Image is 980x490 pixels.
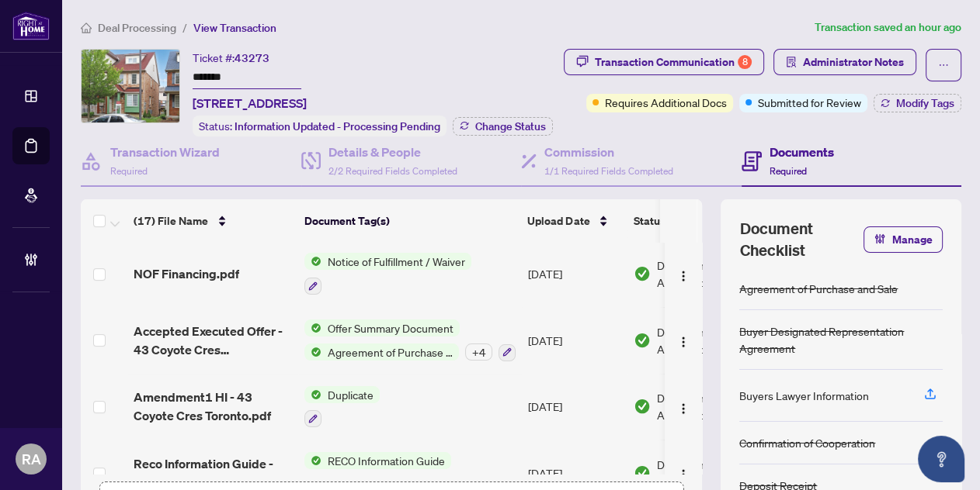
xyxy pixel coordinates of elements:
th: Status [627,199,759,243]
article: Transaction saved an hour ago [815,19,961,36]
img: Status Icon [304,253,321,270]
h4: Transaction Wizard [110,143,220,161]
button: Status IconDuplicate [304,386,380,428]
span: Required [770,165,807,177]
span: Document Approved [657,323,753,357]
div: Buyer Designated Representation Agreement [739,323,943,357]
span: Deal Processing [98,21,176,35]
div: Ticket #: [193,49,269,67]
img: Status Icon [304,452,321,469]
button: Status IconNotice of Fulfillment / Waiver [304,253,471,295]
button: Logo [671,461,696,485]
span: Notice of Fulfillment / Waiver [321,253,471,270]
th: Upload Date [521,199,627,243]
button: Open asap [918,436,964,482]
span: [STREET_ADDRESS] [193,94,307,112]
span: 1/1 Required Fields Completed [544,165,673,177]
span: Change Status [475,121,546,132]
button: Logo [671,261,696,286]
span: Administrator Notes [803,50,904,74]
img: logo [12,12,50,40]
span: Document Approved [657,456,753,490]
span: Status [633,212,665,229]
img: Logo [677,402,690,415]
h4: Commission [544,143,673,161]
span: Submitted for Review [758,94,861,111]
th: Document Tag(s) [298,199,521,243]
button: Logo [671,328,696,353]
td: [DATE] [522,307,627,374]
span: Agreement of Purchase and Sale [321,343,459,361]
button: Change Status [453,117,553,136]
span: Duplicate [321,386,380,403]
img: Status Icon [304,343,321,361]
button: Modify Tags [874,94,961,112]
div: + 4 [465,343,492,361]
td: [DATE] [522,240,627,307]
th: (17) File Name [127,199,298,243]
span: Accepted Executed Offer - 43 Coyote Cres [GEOGRAPHIC_DATA]pdf [134,322,292,359]
span: Amendment1 HI - 43 Coyote Cres Toronto.pdf [134,388,292,425]
span: Document Approved [657,257,753,291]
img: IMG-E12235975_1.jpg [82,50,179,122]
div: Buyers Lawyer Information [739,387,869,404]
img: Logo [677,270,690,282]
span: Offer Summary Document [321,319,460,336]
div: Transaction Communication [595,50,752,74]
span: 43273 [235,51,269,65]
img: Document Status [634,398,651,415]
span: ellipsis [938,60,949,71]
button: Administrator Notes [773,49,916,75]
td: [DATE] [522,374,627,440]
span: Information Updated - Processing Pending [235,119,440,133]
span: RECO Information Guide [321,452,451,469]
img: Logo [677,468,690,481]
img: Status Icon [304,319,321,336]
h4: Details & People [328,143,457,161]
h4: Documents [770,143,834,161]
span: RA [22,448,41,470]
span: View Transaction [193,21,276,35]
span: solution [786,57,797,67]
span: Upload Date [527,212,589,229]
span: home [81,22,92,33]
span: Required [110,165,148,177]
button: Manage [864,226,943,253]
button: Logo [671,394,696,419]
span: Requires Additional Docs [605,94,727,111]
span: (17) File Name [134,212,208,229]
span: Document Approved [657,389,753,423]
span: Manage [892,227,933,252]
span: Document Checklist [739,218,864,261]
img: Logo [677,336,690,348]
div: Status: [193,116,447,136]
img: Document Status [634,265,651,282]
div: Confirmation of Cooperation [739,434,875,451]
span: NOF Financing.pdf [134,264,239,283]
div: 8 [738,55,752,69]
img: Document Status [634,464,651,481]
img: Status Icon [304,386,321,403]
div: Agreement of Purchase and Sale [739,280,898,297]
li: / [182,19,187,36]
span: Modify Tags [896,98,954,109]
button: Status IconOffer Summary DocumentStatus IconAgreement of Purchase and Sale+4 [304,319,516,361]
img: Document Status [634,332,651,349]
span: 2/2 Required Fields Completed [328,165,457,177]
button: Transaction Communication8 [564,49,764,75]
